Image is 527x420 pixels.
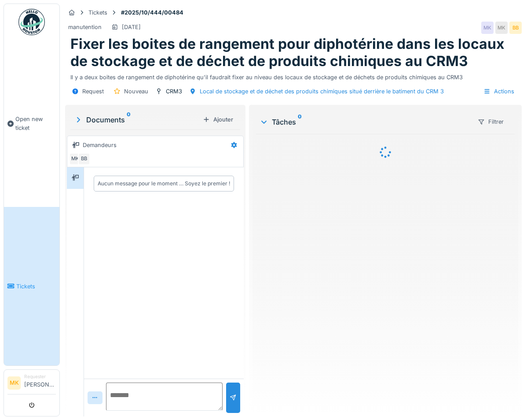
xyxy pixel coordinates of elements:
div: MK [495,22,508,34]
div: Tickets [88,8,107,17]
span: Open new ticket [15,115,56,132]
h1: Fixer les boites de rangement pour diphotérine dans les locaux de stockage et de déchet de produi... [70,36,516,70]
div: MK [481,22,494,34]
img: Badge_color-CXgf-gQk.svg [18,9,45,35]
div: Request [82,87,104,96]
a: MK Requester[PERSON_NAME] [7,373,56,394]
a: Tickets [4,207,59,365]
div: Aucun message pour le moment … Soyez le premier ! [98,180,230,188]
div: [DATE] [122,23,141,31]
div: Il y a deux boites de rangement de diphotérine qu'il faudrait fixer au niveau des locaux de stock... [70,70,516,81]
strong: #2025/10/444/00484 [117,8,187,17]
div: Nouveau [124,87,148,96]
div: BB [78,153,90,165]
li: [PERSON_NAME] [24,373,56,392]
sup: 0 [127,114,131,125]
li: MK [7,376,21,390]
div: Documents [74,114,199,125]
div: Filtrer [474,115,508,128]
div: Actions [479,85,518,98]
div: Local de stockage et de déchet des produits chimiques situé derrière le batiment du CRM 3 [200,87,444,96]
span: Tickets [16,282,56,291]
div: manutention [68,23,102,31]
div: Tâches [260,117,470,127]
div: Requester [24,373,56,380]
div: Demandeurs [83,141,117,149]
a: Open new ticket [4,40,59,207]
div: CRM3 [166,87,182,96]
div: MK [69,153,81,165]
sup: 0 [298,117,302,127]
div: Ajouter [199,114,237,125]
div: BB [509,22,522,34]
